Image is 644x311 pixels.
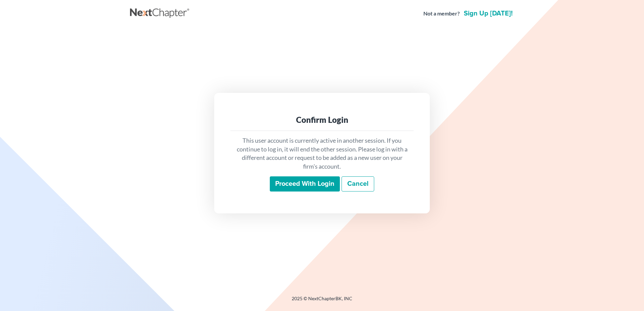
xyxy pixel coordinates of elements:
[236,114,408,125] div: Confirm Login
[130,295,514,307] div: 2025 © NextChapterBK, INC
[423,10,460,18] strong: Not a member?
[270,176,340,192] input: Proceed with login
[462,10,514,17] a: Sign up [DATE]!
[236,136,408,171] p: This user account is currently active in another session. If you continue to log in, it will end ...
[342,176,374,192] a: Cancel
